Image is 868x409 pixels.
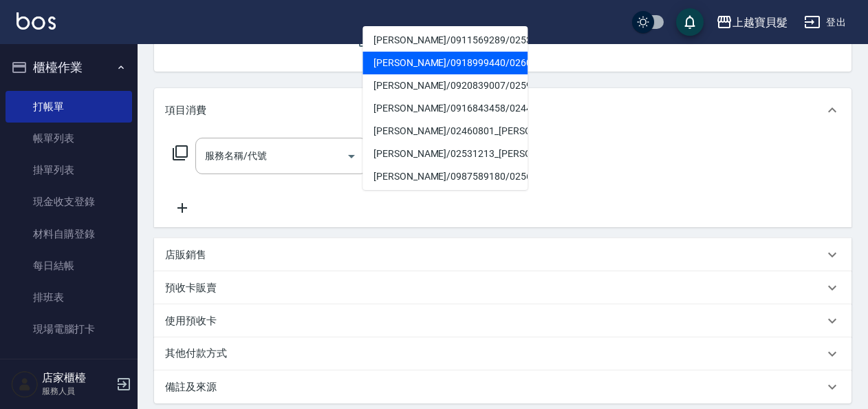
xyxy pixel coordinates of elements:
p: 其他付款方式 [165,346,234,361]
div: 預收卡販賣 [154,271,851,304]
button: 預約管理 [6,351,132,387]
button: 櫃檯作業 [6,50,132,85]
img: Person [11,370,39,398]
li: [PERSON_NAME]/0920839007/02591005 [362,74,528,97]
div: 其他付款方式 [154,337,851,370]
div: 項目消費 [154,88,851,132]
img: Logo [17,12,56,30]
li: [PERSON_NAME]/0986015111/2540109 [362,188,528,211]
a: 材料自購登錄 [6,218,132,250]
div: 備註及來源 [154,370,851,403]
a: 每日結帳 [6,250,132,282]
li: [PERSON_NAME]/0987589180/02561217 [362,165,528,188]
a: 帳單列表 [6,123,132,154]
li: [PERSON_NAME]/0911569289/02530315 [362,29,528,52]
p: 服務人員 [42,385,112,397]
a: 現金收支登錄 [6,186,132,218]
h5: 店家櫃檯 [42,371,112,385]
a: 現場電腦打卡 [6,313,132,345]
li: [PERSON_NAME]/02531213_[PERSON_NAME]/02531213 [362,143,528,165]
a: 掛單列表 [6,154,132,186]
li: [PERSON_NAME]/0916843458/02440915 [362,97,528,120]
p: 備註及來源 [165,380,217,395]
a: 打帳單 [6,91,132,123]
button: save [676,8,704,36]
div: 上越寶貝髮 [733,14,788,31]
p: 項目消費 [165,103,206,118]
button: 上越寶貝髮 [710,8,793,36]
div: 使用預收卡 [154,304,851,337]
p: 使用預收卡 [165,314,217,328]
p: 預收卡販賣 [165,281,217,295]
p: 店販銷售 [165,248,206,262]
button: 登出 [799,10,851,35]
li: [PERSON_NAME]/0918999440/02600606 [362,52,528,74]
div: 店販銷售 [154,238,851,271]
li: [PERSON_NAME]/02460801_[PERSON_NAME]/02460801 [362,120,528,143]
a: 排班表 [6,282,132,313]
button: Open [340,145,362,167]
